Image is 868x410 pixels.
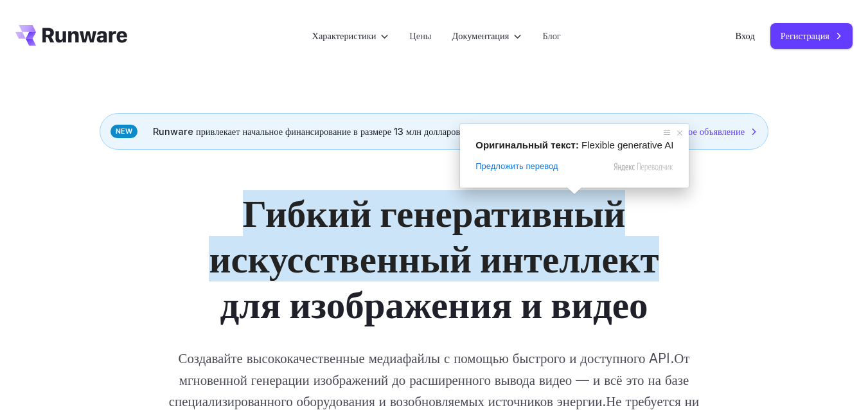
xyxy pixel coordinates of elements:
[452,30,509,41] ya-tr-span: Документация
[475,139,579,150] span: Оригинальный текст:
[209,190,659,281] ya-tr-span: Гибкий генеративный искусственный интеллект
[169,350,690,409] ya-tr-span: От мгновенной генерации изображений до расширенного вывода видео — и всё это на базе специализиро...
[475,161,558,172] span: Предложить перевод
[736,28,755,43] a: Вход
[542,28,560,43] a: Блог
[620,124,757,139] a: Прочитайте полное объявление
[179,350,675,366] ya-tr-span: Создавайте высококачественные медиафайлы с помощью быстрого и доступного API.
[542,30,560,41] ya-tr-span: Блог
[781,28,829,43] ya-tr-span: Регистрация
[220,281,648,327] ya-tr-span: для изображения и видео
[15,25,127,46] a: Перейти к /
[770,23,853,48] a: Регистрация
[312,30,376,41] ya-tr-span: Характеристики
[153,124,610,139] ya-tr-span: Runware привлекает начальное финансирование в размере 13 млн долларов под руководством Insight Pa...
[409,30,431,41] ya-tr-span: Цены
[409,28,431,43] a: Цены
[581,139,673,150] span: Flexible generative AI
